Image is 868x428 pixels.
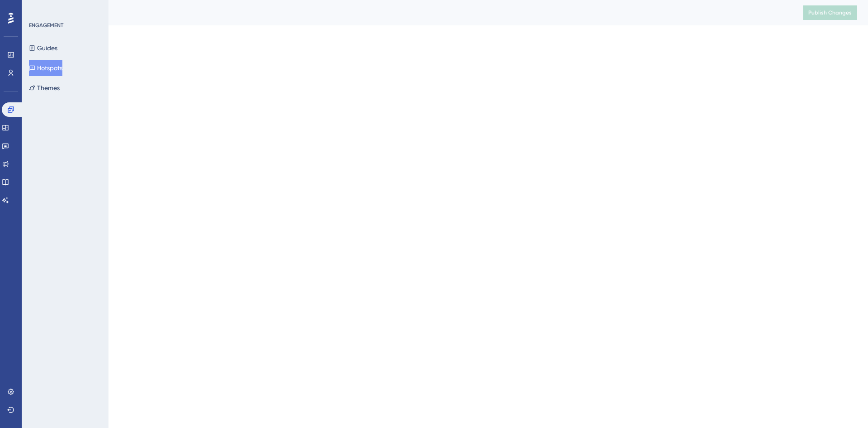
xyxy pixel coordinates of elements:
button: Hotspots [29,60,62,76]
button: Publish Changes [803,5,857,20]
div: ENGAGEMENT [29,22,63,29]
button: Themes [29,80,60,96]
button: Guides [29,40,57,56]
span: Publish Changes [808,9,852,16]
